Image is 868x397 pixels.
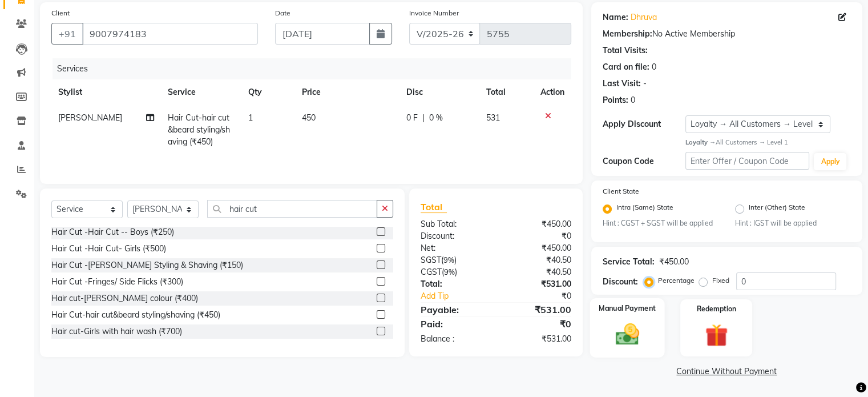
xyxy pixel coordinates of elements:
th: Price [295,79,399,105]
img: _gift.svg [698,321,735,350]
span: | [422,112,425,124]
div: Payable: [412,303,496,316]
div: ₹531.00 [496,333,580,345]
span: 450 [302,113,316,123]
span: Hair Cut-hair cut&beard styling/shaving (₹450) [168,113,230,147]
div: ₹0 [496,317,580,331]
div: ₹450.00 [659,256,689,268]
span: SGST [421,255,441,265]
div: 0 [631,94,635,106]
label: Fixed [712,275,729,286]
div: All Customers → Level 1 [685,138,851,147]
div: Net: [412,242,496,254]
div: Name: [603,11,628,23]
span: 0 % [429,112,443,124]
div: Hair Cut -Hair Cut -- Boys (₹250) [51,226,174,238]
label: Invoice Number [409,8,459,18]
a: Add Tip [412,290,510,302]
div: Discount: [603,276,638,288]
a: Continue Without Payment [594,366,860,378]
div: Balance : [412,333,496,345]
input: Search by Name/Mobile/Email/Code [82,23,258,45]
label: Redemption [697,304,736,314]
strong: Loyalty → [685,138,716,146]
div: Total: [412,278,496,290]
th: Stylist [51,79,161,105]
div: Total Visits: [603,45,648,57]
th: Service [161,79,241,105]
div: No Active Membership [603,28,851,40]
label: Date [275,8,290,18]
div: ₹531.00 [496,278,580,290]
div: Sub Total: [412,218,496,230]
span: Total [421,201,447,213]
div: Hair Cut -[PERSON_NAME] Styling & Shaving (₹150) [51,259,243,271]
a: Dhruva [631,11,657,23]
th: Qty [241,79,295,105]
button: Apply [814,153,846,170]
label: Client [51,8,70,18]
div: Hair cut-Girls with hair wash (₹700) [51,326,182,338]
div: Coupon Code [603,155,685,167]
div: Last Visit: [603,78,641,90]
th: Total [479,79,534,105]
div: Service Total: [603,256,655,268]
label: Manual Payment [599,303,656,314]
div: ₹0 [510,290,579,302]
span: [PERSON_NAME] [58,113,122,123]
div: Apply Discount [603,118,685,130]
span: 0 F [406,112,418,124]
label: Inter (Other) State [749,202,805,216]
div: ₹0 [496,230,580,242]
div: ₹450.00 [496,218,580,230]
div: Hair Cut -Fringes/ Side Flicks (₹300) [51,276,183,288]
div: Card on file: [603,61,649,73]
div: ( ) [412,266,496,278]
div: Hair cut-[PERSON_NAME] colour (₹400) [51,292,198,304]
label: Intra (Same) State [616,202,673,216]
div: Hair Cut-hair cut&beard styling/shaving (₹450) [51,309,220,321]
div: Membership: [603,28,652,40]
div: - [643,78,647,90]
button: +91 [51,23,83,45]
img: _cash.svg [608,321,646,348]
div: 0 [652,61,656,73]
th: Action [534,79,571,105]
input: Enter Offer / Coupon Code [685,152,810,170]
span: 9% [443,255,454,264]
small: Hint : CGST + SGST will be applied [603,218,718,228]
span: 9% [444,267,455,276]
span: 1 [248,113,253,123]
div: ₹40.50 [496,266,580,278]
div: ₹450.00 [496,242,580,254]
input: Search or Scan [207,200,377,218]
div: ₹40.50 [496,254,580,266]
div: Discount: [412,230,496,242]
small: Hint : IGST will be applied [735,218,851,228]
div: Points: [603,94,628,106]
label: Percentage [658,275,695,286]
div: Services [53,58,580,79]
div: ( ) [412,254,496,266]
span: CGST [421,267,442,277]
label: Client State [603,186,639,197]
th: Disc [399,79,479,105]
div: Paid: [412,317,496,331]
div: Hair Cut -Hair Cut- Girls (₹500) [51,243,166,255]
div: ₹531.00 [496,303,580,316]
span: 531 [486,113,500,123]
